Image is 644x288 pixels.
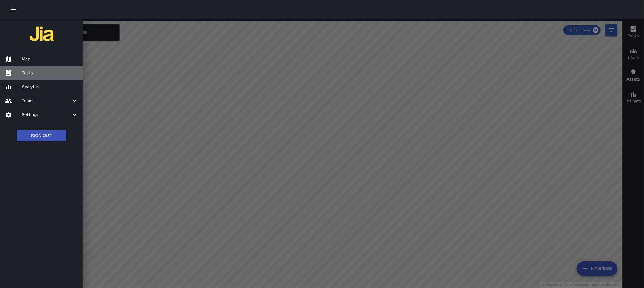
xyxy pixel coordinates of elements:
h6: Tasks [22,70,78,76]
h6: Analytics [22,84,78,90]
button: Sign Out [17,130,66,141]
h6: Settings [22,111,71,118]
h6: Team [22,98,71,104]
h6: Map [22,56,78,62]
img: jia-logo [30,22,54,46]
